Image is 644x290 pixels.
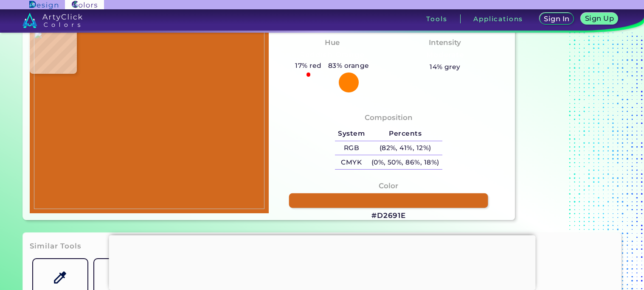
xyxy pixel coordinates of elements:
h4: Color [379,180,398,192]
h5: (0%, 50%, 86%, 18%) [368,155,442,169]
h3: Tools [426,16,447,22]
img: ArtyClick Design logo [29,1,58,9]
h5: 14% grey [430,61,461,72]
h5: Sign Up [585,15,615,22]
a: Sign Up [580,13,619,25]
h4: Composition [365,112,413,124]
a: Sign In [539,13,575,25]
h4: Intensity [429,36,461,49]
h5: Percents [368,127,442,141]
iframe: Advertisement [109,235,535,288]
h3: Applications [473,16,523,22]
h5: 17% red [292,60,325,71]
img: dd724454-3c52-460a-812d-79c459187d86 [34,31,265,209]
h5: System [335,127,368,141]
img: icon_color_name_finder.svg [53,270,67,285]
h4: Hue [325,36,340,49]
h5: RGB [335,141,368,155]
h3: Reddish Orange [296,50,368,60]
h3: #D2691E [371,211,406,221]
h5: 83% orange [325,60,372,71]
h3: Moderate [423,50,468,60]
img: logo_artyclick_colors_white.svg [22,13,82,28]
h5: Sign In [543,15,570,22]
h3: Similar Tools [30,241,82,251]
h5: (82%, 41%, 12%) [368,141,442,155]
h5: CMYK [335,155,368,169]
